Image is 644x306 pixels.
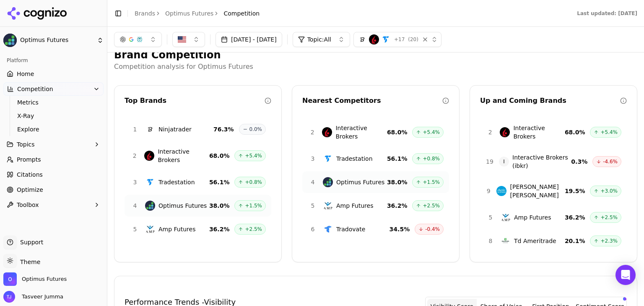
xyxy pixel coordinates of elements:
[307,35,331,44] span: Topic: All
[17,140,35,149] span: Topics
[17,170,43,179] span: Citations
[565,237,585,245] span: 20.1 %
[387,154,408,163] span: 56.1 %
[408,36,418,43] span: ( 20 )
[130,152,139,160] span: 2
[322,127,332,137] img: Interactive Brokers
[514,213,551,222] span: Amp Futures
[3,138,104,151] button: Topics
[18,293,63,301] span: Tasveer Jumma
[512,153,571,170] span: Interactive Brokers (ibkr)
[213,125,234,133] span: 76.3 %
[245,179,262,186] span: +0.8%
[14,123,93,135] a: Explore
[17,259,40,265] span: Theme
[308,225,318,233] span: 6
[158,178,195,186] span: Tradestation
[486,128,495,136] span: 2
[357,34,367,44] img: Ninjatrader
[209,178,230,186] span: 56.1 %
[17,155,41,164] span: Prompts
[381,34,391,44] img: Tradestation
[245,202,262,209] span: +1.5%
[245,226,262,233] span: +2.5%
[600,129,618,136] span: +5.4%
[486,213,496,222] span: 5
[3,153,104,166] a: Prompts
[323,201,333,211] img: Amp Futures
[302,96,442,106] div: Nearest Competitors
[486,187,491,195] span: 9
[600,214,618,221] span: +2.5%
[3,183,104,196] a: Optimize
[308,154,318,163] span: 3
[3,272,67,286] button: Open organization switcher
[323,224,333,234] img: Tradovate
[565,187,585,195] span: 19.5 %
[130,225,140,233] span: 5
[480,96,620,106] div: Up and Coming Brands
[216,32,282,47] button: [DATE] - [DATE]
[14,110,93,122] a: X-Ray
[423,129,440,136] span: +5.4%
[369,34,379,44] img: Interactive Brokers
[387,128,408,136] span: 68.0 %
[145,201,155,211] img: Optimus Futures
[3,272,17,286] img: Optimus Futures
[17,112,90,120] span: X-Ray
[3,82,104,96] button: Competition
[135,9,260,18] nav: breadcrumb
[423,155,440,162] span: +0.8%
[14,97,93,108] a: Metrics
[145,224,155,234] img: Amp Futures
[394,36,405,43] span: + 17
[387,178,408,186] span: 38.0 %
[145,177,155,187] img: Tradestation
[114,62,637,72] p: Competition analysis for Optimus Futures
[496,186,506,196] img: Charles Schwab
[135,10,155,17] a: Brands
[158,225,195,233] span: Amp Futures
[387,201,408,210] span: 36.2 %
[425,226,440,233] span: -0.4%
[17,125,90,133] span: Explore
[603,158,618,165] span: -4.6%
[514,237,556,245] span: Td Ameritrade
[336,225,365,233] span: Tradovate
[114,48,637,62] h2: Brand Competition
[209,225,230,233] span: 36.2 %
[499,157,509,167] span: I
[158,125,192,133] span: Ninjatrader
[565,213,585,222] span: 36.2 %
[125,96,265,106] div: Top Brands
[130,178,140,186] span: 3
[145,124,155,134] img: Ninjatrader
[600,188,618,194] span: +3.0%
[571,157,587,166] span: 0.3 %
[17,201,39,209] span: Toolbox
[20,37,93,44] span: Optimus Futures
[390,225,410,233] span: 34.5 %
[486,237,496,245] span: 8
[249,126,262,133] span: 0.0%
[423,202,440,209] span: +2.5%
[3,291,15,303] img: Tasveer Jumma
[3,54,104,67] div: Platform
[3,168,104,181] a: Citations
[223,9,260,18] span: Competition
[17,98,90,107] span: Metrics
[513,124,564,141] span: Interactive Brokers
[178,35,186,44] img: US
[500,127,510,137] img: Interactive Brokers
[3,34,17,47] img: Optimus Futures
[165,9,213,18] a: Optimus Futures
[501,236,511,246] img: Td Ameritrade
[308,178,318,186] span: 4
[565,128,585,136] span: 68.0 %
[158,201,207,210] span: Optimus Futures
[17,238,43,246] span: Support
[510,183,564,199] span: [PERSON_NAME] [PERSON_NAME]
[130,201,140,210] span: 4
[308,128,317,136] span: 2
[577,10,637,17] div: Last updated: [DATE]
